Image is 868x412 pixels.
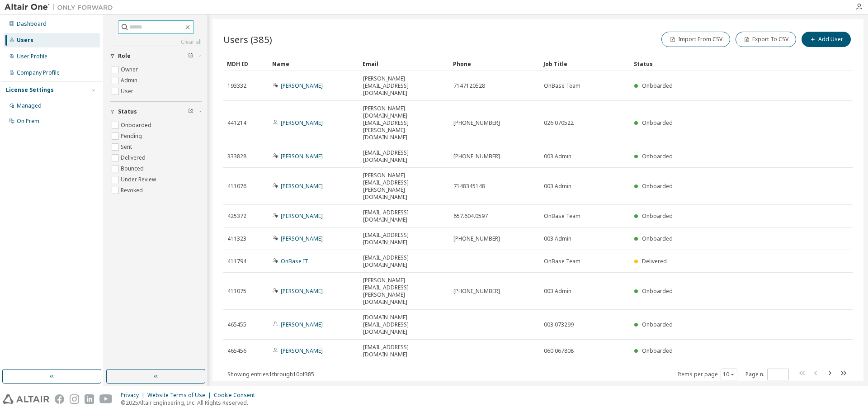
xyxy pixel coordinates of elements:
span: Users (385) [223,33,272,46]
label: Revoked [121,185,145,196]
label: Delivered [121,152,147,163]
span: 333828 [227,153,246,160]
p: © 2025 Altair Engineering, Inc. All Rights Reserved. [121,399,260,407]
span: 003 Admin [544,153,571,160]
span: [EMAIL_ADDRESS][DOMAIN_NAME] [363,344,445,358]
span: OnBase Team [544,213,580,220]
div: License Settings [6,86,54,94]
div: Email [363,57,446,71]
div: Managed [17,102,42,109]
span: [EMAIL_ADDRESS][DOMAIN_NAME] [363,232,445,246]
label: Pending [121,131,144,142]
div: Job Title [543,57,627,71]
span: 003 073299 [544,321,574,328]
button: 10 [723,371,735,378]
span: 003 Admin [544,288,571,295]
span: [PHONE_NUMBER] [453,235,500,242]
a: [PERSON_NAME] [281,235,323,242]
span: 411075 [227,288,246,295]
span: [PERSON_NAME][EMAIL_ADDRESS][PERSON_NAME][DOMAIN_NAME] [363,277,445,306]
div: Status [634,57,806,71]
a: [PERSON_NAME] [281,119,323,127]
span: OnBase Team [544,258,580,265]
span: [PHONE_NUMBER] [453,119,500,127]
span: Onboarded [642,347,673,355]
span: 003 Admin [544,235,571,242]
span: Clear filter [188,108,193,115]
span: [PHONE_NUMBER] [453,153,500,160]
span: 411794 [227,258,246,265]
span: [EMAIL_ADDRESS][DOMAIN_NAME] [363,209,445,223]
span: [EMAIL_ADDRESS][DOMAIN_NAME] [363,254,445,269]
span: [PERSON_NAME][EMAIL_ADDRESS][DOMAIN_NAME] [363,75,445,97]
span: [DOMAIN_NAME][EMAIL_ADDRESS][DOMAIN_NAME] [363,314,445,336]
span: Onboarded [642,235,673,242]
label: Sent [121,142,134,152]
span: 411076 [227,183,246,190]
div: Users [17,37,33,44]
span: Status [118,108,137,115]
button: Export To CSV [736,32,796,47]
img: linkedin.svg [85,394,94,404]
span: 026 070522 [544,119,574,127]
span: 441214 [227,119,246,127]
span: Clear filter [188,52,193,60]
label: Onboarded [121,120,153,131]
span: Role [118,52,131,60]
div: On Prem [17,118,39,125]
label: Admin [121,75,139,86]
button: Status [110,102,202,122]
label: Under Review [121,174,158,185]
span: OnBase Team [544,82,580,90]
a: OnBase IT [281,257,308,265]
span: [EMAIL_ADDRESS][DOMAIN_NAME] [363,149,445,164]
span: Onboarded [642,82,673,90]
div: MDH ID [227,57,265,71]
button: Import From CSV [661,32,730,47]
span: Items per page [678,369,737,380]
span: 7147120528 [453,82,485,90]
span: Onboarded [642,152,673,160]
span: [PERSON_NAME][EMAIL_ADDRESS][PERSON_NAME][DOMAIN_NAME] [363,172,445,201]
span: Showing entries 1 through 10 of 385 [227,370,314,378]
span: Onboarded [642,212,673,220]
span: 657.604.0597 [453,213,488,220]
span: 060 067808 [544,347,574,355]
img: Altair One [5,3,118,12]
label: Bounced [121,163,146,174]
div: Name [272,57,355,71]
span: Onboarded [642,321,673,328]
div: Company Profile [17,69,60,76]
a: [PERSON_NAME] [281,82,323,90]
img: instagram.svg [70,394,79,404]
div: Cookie Consent [214,392,260,399]
span: [PERSON_NAME][DOMAIN_NAME][EMAIL_ADDRESS][PERSON_NAME][DOMAIN_NAME] [363,105,445,141]
span: Page n. [745,369,789,380]
label: Owner [121,64,140,75]
span: 411323 [227,235,246,242]
span: Onboarded [642,119,673,127]
span: 7148345148 [453,183,485,190]
div: Website Terms of Use [147,392,214,399]
a: [PERSON_NAME] [281,212,323,220]
div: Dashboard [17,20,47,28]
label: User [121,86,135,97]
a: [PERSON_NAME] [281,182,323,190]
span: 465455 [227,321,246,328]
span: Onboarded [642,182,673,190]
a: [PERSON_NAME] [281,321,323,328]
img: altair_logo.svg [3,394,49,404]
span: 465456 [227,347,246,355]
span: Onboarded [642,287,673,295]
a: [PERSON_NAME] [281,347,323,355]
a: Clear all [110,38,202,46]
span: 003 Admin [544,183,571,190]
div: Phone [453,57,536,71]
div: User Profile [17,53,47,60]
span: 193332 [227,82,246,90]
img: facebook.svg [55,394,64,404]
a: [PERSON_NAME] [281,152,323,160]
span: 425372 [227,213,246,220]
button: Role [110,46,202,66]
a: [PERSON_NAME] [281,287,323,295]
